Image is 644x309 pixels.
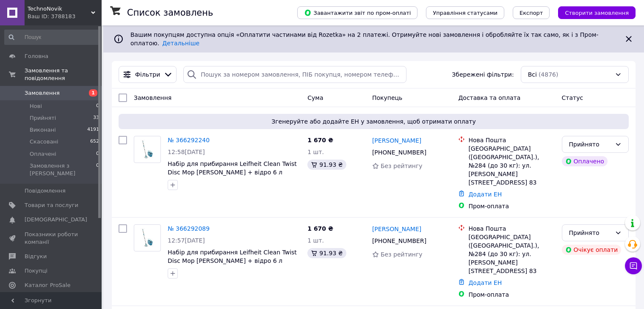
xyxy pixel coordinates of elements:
span: Товари та послуги [25,201,78,209]
span: Скасовані [30,138,58,146]
div: [PHONE_NUMBER] [370,146,428,158]
a: Набір для прибирання Leifheit Clean Twist Disc Mop [PERSON_NAME] + відро 6 л [168,160,297,176]
span: Прийняті [30,114,56,122]
h1: Список замовлень [127,8,213,18]
div: 91.93 ₴ [307,248,346,258]
span: 12:57[DATE] [168,237,205,244]
span: Експорт [520,10,543,16]
a: Додати ЕН [468,191,502,198]
span: Виконані [30,126,56,134]
span: Нові [30,102,42,110]
div: Нова Пошта [468,136,555,144]
button: Чат з покупцем [625,257,642,274]
div: 91.93 ₴ [307,160,346,170]
span: Каталог ProSale [25,281,70,289]
div: Прийнято [569,140,611,149]
span: Без рейтингу [381,251,423,258]
a: Додати ЕН [468,279,502,286]
span: Головна [25,52,48,60]
span: Cума [307,94,323,101]
span: 652 [90,138,99,146]
span: Покупець [372,94,402,101]
a: Детальніше [162,40,199,47]
span: Статус [562,94,583,101]
div: [GEOGRAPHIC_DATA] ([GEOGRAPHIC_DATA].), №284 (до 30 кг): ул. [PERSON_NAME][STREET_ADDRESS] 83 [468,144,555,187]
span: Показники роботи компанії [25,231,78,246]
a: Створити замовлення [550,9,636,16]
span: Без рейтингу [381,163,423,169]
span: 4191 [87,126,99,134]
span: Доставка та оплата [458,94,520,101]
span: Згенеруйте або додайте ЕН у замовлення, щоб отримати оплату [122,117,625,126]
span: (4876) [539,71,558,78]
div: [PHONE_NUMBER] [370,235,428,247]
span: 0 [96,150,99,158]
span: Покупці [25,267,47,275]
span: 1 шт. [307,149,324,155]
a: Фото товару [134,224,161,251]
a: [PERSON_NAME] [372,225,421,233]
div: Пром-оплата [468,290,555,299]
button: Завантажити звіт по пром-оплаті [297,6,417,19]
span: TechnoNovik [28,5,91,13]
span: Вашим покупцям доступна опція «Оплатити частинами від Rozetka» на 2 платежі. Отримуйте нові замов... [130,31,598,47]
div: Очікує оплати [562,245,622,255]
a: № 366292089 [168,225,210,232]
span: 1 [89,89,97,97]
span: 1 670 ₴ [307,225,333,232]
div: Ваш ID: 3788183 [28,13,102,20]
button: Створити замовлення [558,6,636,19]
span: Замовлення з [PERSON_NAME] [30,162,96,177]
span: 1 шт. [307,237,324,244]
span: Створити замовлення [565,10,629,16]
button: Експорт [513,6,550,19]
span: Всі [528,70,537,79]
span: [DEMOGRAPHIC_DATA] [25,216,87,223]
span: Замовлення [134,94,171,101]
span: Оплачені [30,150,56,158]
span: 1 670 ₴ [307,137,333,143]
span: Повідомлення [25,187,66,195]
span: Завантажити звіт по пром-оплаті [304,9,411,17]
span: Фільтри [135,70,160,79]
span: 33 [93,114,99,122]
span: 0 [96,162,99,177]
div: Оплачено [562,156,608,166]
button: Управління статусами [426,6,504,19]
span: 12:58[DATE] [168,149,205,155]
span: Управління статусами [433,10,498,16]
img: Фото товару [134,228,160,248]
span: Замовлення [25,89,60,97]
a: [PERSON_NAME] [372,136,421,145]
div: Нова Пошта [468,224,555,233]
input: Пошук [4,30,100,45]
a: Фото товару [134,136,161,163]
span: Відгуки [25,253,47,260]
span: Замовлення та повідомлення [25,67,102,82]
input: Пошук за номером замовлення, ПІБ покупця, номером телефону, Email, номером накладної [183,66,406,83]
span: Збережені фільтри: [452,70,514,79]
div: Пром-оплата [468,202,555,210]
span: 0 [96,102,99,110]
a: Набір для прибирання Leifheit Clean Twist Disc Mop [PERSON_NAME] + відро 6 л [168,249,297,264]
img: Фото товару [134,140,160,160]
div: Прийнято [569,228,611,237]
a: № 366292240 [168,137,210,143]
div: [GEOGRAPHIC_DATA] ([GEOGRAPHIC_DATA].), №284 (до 30 кг): ул. [PERSON_NAME][STREET_ADDRESS] 83 [468,233,555,275]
